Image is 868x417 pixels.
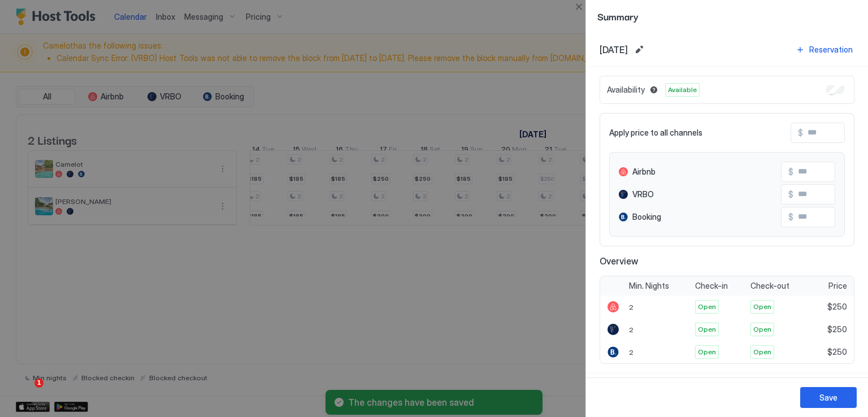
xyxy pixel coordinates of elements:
[609,128,702,138] span: Apply price to all channels
[632,189,654,199] span: VRBO
[753,347,771,357] span: Open
[698,324,716,335] span: Open
[668,85,697,95] span: Available
[632,43,646,57] button: Edit date range
[788,167,793,177] span: $
[827,302,847,312] span: $250
[800,387,857,408] button: Save
[632,212,661,222] span: Booking
[629,325,633,334] span: 2
[753,324,771,335] span: Open
[698,347,716,357] span: Open
[794,42,854,57] button: Reservation
[753,302,771,312] span: Open
[607,85,645,95] span: Availability
[597,9,857,23] span: Summary
[828,281,847,291] span: Price
[629,348,633,357] span: 2
[695,281,728,291] span: Check-in
[34,379,44,388] span: 1
[698,302,716,312] span: Open
[632,167,656,177] span: Airbnb
[798,128,803,138] span: $
[750,281,789,291] span: Check-out
[827,324,847,335] span: $250
[629,281,669,291] span: Min. Nights
[809,44,853,55] div: Reservation
[600,255,854,267] span: Overview
[827,347,847,357] span: $250
[11,379,38,406] iframe: Intercom live chat
[819,392,837,403] div: Save
[788,189,793,199] span: $
[788,212,793,222] span: $
[600,44,628,55] span: [DATE]
[647,83,661,97] button: Blocked dates override all pricing rules and remain unavailable until manually unblocked
[629,303,633,311] span: 2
